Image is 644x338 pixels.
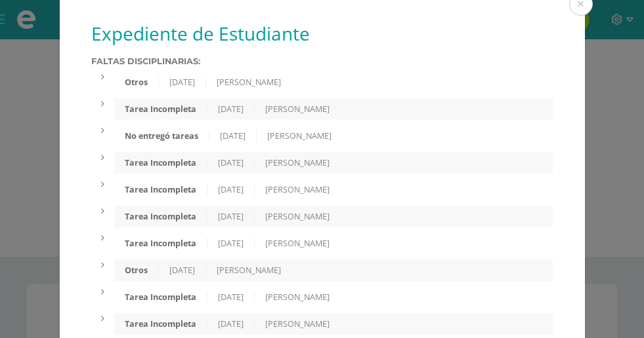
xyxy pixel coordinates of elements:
div: Otros [114,265,159,276]
div: [PERSON_NAME] [255,211,340,222]
div: [DATE] [207,211,255,222]
div: [PERSON_NAME] [206,77,291,88]
div: [PERSON_NAME] [255,184,340,195]
div: [DATE] [209,130,257,141]
div: [PERSON_NAME] [255,291,340,303]
div: [PERSON_NAME] [255,157,340,168]
div: Tarea Incompleta [114,184,207,195]
div: [DATE] [207,318,255,329]
div: Tarea Incompleta [114,103,207,115]
div: Tarea Incompleta [114,318,207,329]
div: No entregó tareas [114,130,209,141]
div: [PERSON_NAME] [255,318,340,329]
div: Tarea Incompleta [114,291,207,303]
div: [DATE] [159,265,206,276]
h1: Expediente de Estudiante [91,21,553,46]
div: [DATE] [207,238,255,249]
label: Faltas Disciplinarias: [91,56,553,66]
div: [DATE] [207,184,255,195]
div: [DATE] [159,77,206,88]
div: Tarea Incompleta [114,238,207,249]
div: Tarea Incompleta [114,211,207,222]
div: [PERSON_NAME] [257,130,342,141]
div: [PERSON_NAME] [255,238,340,249]
div: [DATE] [207,157,255,168]
div: [DATE] [207,291,255,303]
div: Tarea Incompleta [114,157,207,168]
div: [DATE] [207,103,255,115]
div: [PERSON_NAME] [255,103,340,115]
div: [PERSON_NAME] [206,265,291,276]
div: Otros [114,77,159,88]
